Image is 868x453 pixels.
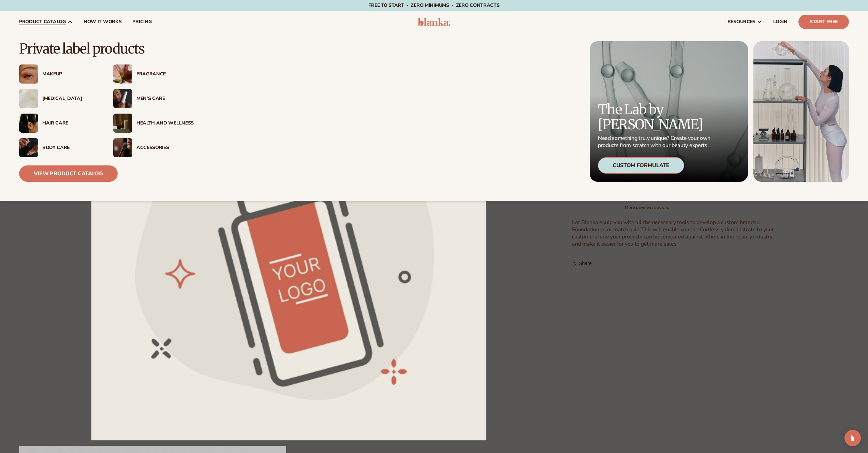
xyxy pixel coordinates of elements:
[136,120,194,126] div: Health And Wellness
[768,11,793,33] a: LOGIN
[753,41,849,182] img: Female in lab with equipment.
[113,138,194,157] a: Female with makeup brush. Accessories
[78,11,127,33] a: How It Works
[598,157,684,174] div: Custom Formulate
[19,114,100,133] a: Female hair pulled back with clips. Hair Care
[572,256,593,271] button: Share
[84,19,122,25] span: How It Works
[42,145,100,151] div: Body Care
[113,114,194,133] a: Candles and incense on table. Health And Wellness
[14,11,78,33] a: product catalog
[113,64,194,84] a: Pink blooming flower. Fragrance
[19,138,38,157] img: Male hand applying moisturizer.
[19,114,38,133] img: Female hair pulled back with clips.
[572,219,777,247] p: Let Blanka equip you with all the necessary tools to develop a custom branded Foundation color ma...
[19,19,66,25] span: product catalog
[19,165,118,182] a: View Product Catalog
[590,41,748,182] a: Microscopic product formula. The Lab by [PERSON_NAME] Need something truly unique? Create your ow...
[19,64,100,84] a: Female with glitter eye makeup. Makeup
[42,96,100,102] div: [MEDICAL_DATA]
[572,204,722,210] a: More payment options
[42,71,100,77] div: Makeup
[19,89,38,108] img: Cream moisturizer swatch.
[113,138,132,157] img: Female with makeup brush.
[598,102,712,132] p: The Lab by [PERSON_NAME]
[136,96,194,102] div: Men’s Care
[132,19,151,25] span: pricing
[19,41,194,56] p: Private label products
[773,19,788,25] span: LOGIN
[798,15,849,29] a: Start Free
[19,64,38,84] img: Female with glitter eye makeup.
[113,89,194,108] a: Male holding moisturizer bottle. Men’s Care
[598,135,712,149] p: Need something truly unique? Create your own products from scratch with our beauty experts.
[113,89,132,108] img: Male holding moisturizer bottle.
[19,89,100,108] a: Cream moisturizer swatch. [MEDICAL_DATA]
[727,19,755,25] span: resources
[136,71,194,77] div: Fragrance
[113,64,132,84] img: Pink blooming flower.
[136,145,194,151] div: Accessories
[722,11,768,33] a: resources
[19,138,100,157] a: Male hand applying moisturizer. Body Care
[368,2,499,9] span: Free to start · ZERO minimums · ZERO contracts
[418,18,450,26] img: logo
[127,11,157,33] a: pricing
[113,114,132,133] img: Candles and incense on table.
[844,430,861,446] div: Open Intercom Messenger
[42,120,100,126] div: Hair Care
